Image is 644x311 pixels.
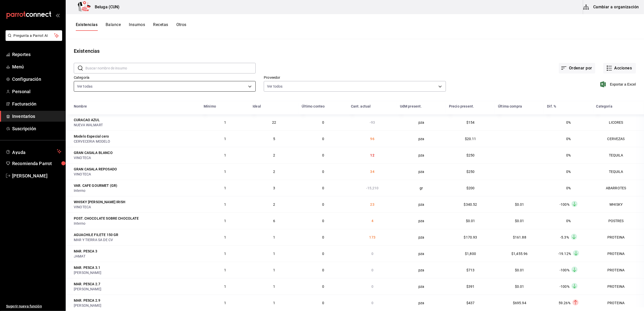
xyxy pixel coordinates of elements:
[515,268,524,272] span: $0.01
[91,4,120,10] h3: Beluga (CUN)
[273,186,275,190] span: 3
[466,268,475,272] span: $713
[4,37,62,42] a: Pregunta a Parrot AI
[273,219,275,223] span: 6
[449,104,474,108] div: Precio present.
[515,219,524,223] span: $0.01
[560,235,569,239] span: -5.3%
[566,120,571,124] span: 0%
[515,284,524,289] span: $0.01
[74,237,198,242] div: MAR Y TIERRA SA DE CV
[224,252,226,256] span: 1
[12,63,61,70] span: Menú
[74,265,100,270] div: MAR. PESCA 3.1
[397,114,446,131] td: pza
[264,76,446,80] label: Proveedor
[74,134,109,139] div: Modelo Especial cero
[397,229,446,245] td: pza
[322,137,324,141] span: 0
[400,104,422,108] div: UdM present.
[14,33,54,38] span: Pregunta a Parrot AI
[273,301,275,305] span: 1
[74,232,118,237] div: AGUACHILE FILETE 150 GR
[558,252,571,256] span: -19.12%
[76,22,186,31] div: navigation tabs
[74,204,198,210] div: VINOTECA
[371,284,373,289] span: 0
[273,137,275,141] span: 5
[204,104,216,108] div: Mínimo
[370,202,374,206] span: 23
[397,295,446,311] td: pza
[74,117,100,122] div: CURACAO AZUL
[397,262,446,278] td: pza
[224,284,226,289] span: 1
[560,202,569,206] span: -100%
[273,252,275,256] span: 1
[12,160,61,167] span: Recomienda Parrot
[272,120,276,124] span: 22
[566,170,571,174] span: 0%
[593,245,644,262] td: PROTEINA
[566,219,571,223] span: 0%
[397,180,446,196] td: gr
[76,22,98,31] button: Existencias
[559,63,595,73] button: Ordenar por
[74,303,124,308] div: [PERSON_NAME]
[322,120,324,124] span: 0
[74,216,139,221] div: POST. CHOCOLATE SOBRE CHOCOLATE
[85,63,256,73] input: Buscar nombre de insumo
[74,122,198,127] div: NUEVA WALMART
[12,172,61,179] span: [PERSON_NAME]
[351,104,371,108] div: Cant. actual
[559,301,570,305] span: 59.26%
[371,268,373,272] span: 0
[224,120,226,124] span: 1
[466,170,475,174] span: $250
[322,202,324,206] span: 0
[129,22,145,31] button: Insumos
[74,199,125,204] div: WHISKY [PERSON_NAME] IRISH
[322,301,324,305] span: 0
[106,22,121,31] button: Balance
[224,301,226,305] span: 1
[74,183,117,188] div: VAR. CAFE GOURMET (GR)
[397,213,446,229] td: pza
[176,22,186,31] button: Otros
[302,104,325,108] div: Último conteo
[593,229,644,245] td: PROTEINA
[593,262,644,278] td: PROTEINA
[370,153,374,157] span: 12
[366,186,378,190] span: -15,210
[224,202,226,206] span: 1
[322,153,324,157] span: 0
[273,268,275,272] span: 1
[593,114,644,131] td: LICORES
[466,301,475,305] span: $437
[466,186,475,190] span: $200
[74,76,256,80] label: Categoría
[371,301,373,305] span: 0
[74,281,100,287] div: MAR. PESCA 2.7
[513,301,526,305] span: $695.94
[593,278,644,295] td: PROTEINA
[370,120,375,124] span: -93
[322,219,324,223] span: 0
[397,163,446,180] td: pza
[566,137,571,141] span: 0%
[12,76,61,83] span: Configuración
[369,235,375,239] span: 173
[593,180,644,196] td: ABARROTES
[322,170,324,174] span: 0
[322,284,324,289] span: 0
[547,104,556,108] div: Dif. %
[603,63,636,73] button: Acciones
[273,153,275,157] span: 2
[322,268,324,272] span: 0
[498,104,522,108] div: Última compra
[370,170,374,174] span: 34
[12,148,55,154] span: Ayuda
[465,252,476,256] span: $1,800
[601,81,636,87] button: Exportar a Excel
[224,137,226,141] span: 1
